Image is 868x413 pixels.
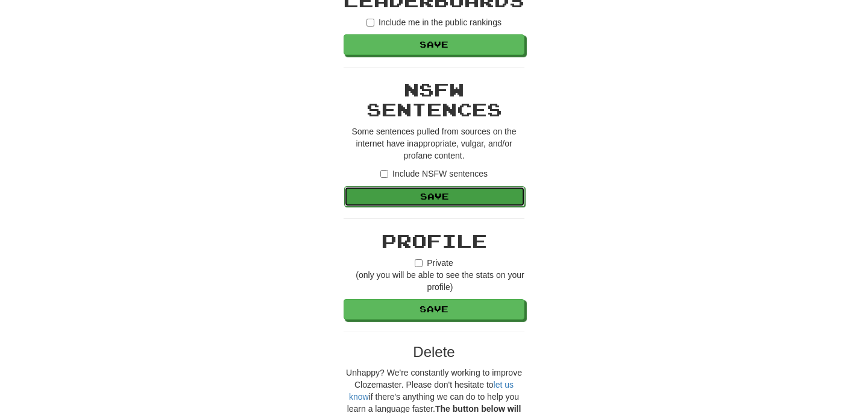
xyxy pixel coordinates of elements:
[380,168,488,180] label: Include NSFW sentences
[344,257,524,293] label: Private (only you will be able to see the stats on your profile)
[344,231,524,251] h2: Profile
[344,186,525,207] button: Save
[344,344,524,360] h3: Delete
[344,299,524,320] button: Save
[344,125,524,162] p: Some sentences pulled from sources on the internet have inappropriate, vulgar, and/or profane con...
[366,19,374,27] input: Include me in the public rankings
[380,170,388,178] input: Include NSFW sentences
[415,259,423,267] input: Private(only you will be able to see the stats on your profile)
[349,380,514,402] a: let us know
[344,34,524,55] button: Save
[344,80,524,119] h2: NSFW Sentences
[366,16,502,28] label: Include me in the public rankings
